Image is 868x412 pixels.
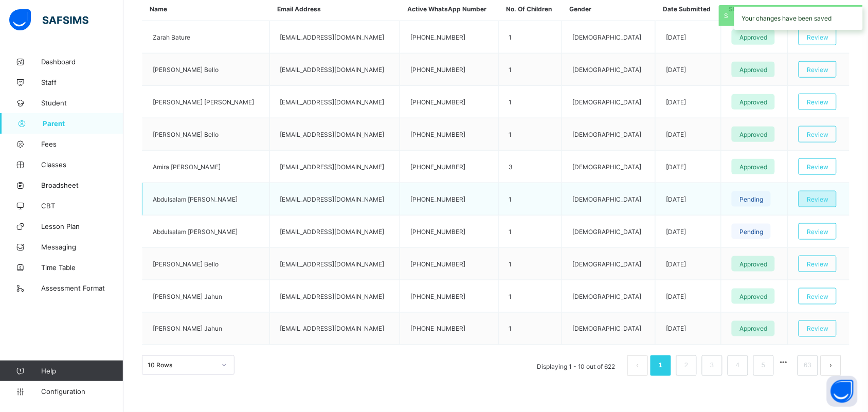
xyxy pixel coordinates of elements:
[269,86,400,118] td: [EMAIL_ADDRESS][DOMAIN_NAME]
[734,5,863,30] div: Your changes have been saved
[739,228,763,236] span: Pending
[656,248,721,280] td: [DATE]
[498,21,562,53] td: 1
[400,53,498,86] td: [PHONE_NUMBER]
[656,21,721,53] td: [DATE]
[41,58,123,66] span: Dashboard
[656,359,665,372] a: 1
[269,183,400,216] td: [EMAIL_ADDRESS][DOMAIN_NAME]
[807,325,828,333] span: Review
[498,53,562,86] td: 1
[739,163,767,171] span: Approved
[821,355,841,376] button: next page
[656,151,721,183] td: [DATE]
[739,131,767,138] span: Approved
[142,183,270,216] td: Abdulsalam [PERSON_NAME]
[269,151,400,183] td: [EMAIL_ADDRESS][DOMAIN_NAME]
[562,216,656,248] td: [DEMOGRAPHIC_DATA]
[798,355,818,376] li: 63
[807,195,828,203] span: Review
[739,260,767,268] span: Approved
[41,160,123,169] span: Classes
[142,118,270,151] td: [PERSON_NAME] Bello
[807,98,828,106] span: Review
[498,86,562,118] td: 1
[498,313,562,345] td: 1
[41,222,123,230] span: Lesson Plan
[702,355,722,376] li: 3
[498,118,562,151] td: 1
[9,9,88,31] img: safsims
[269,280,400,313] td: [EMAIL_ADDRESS][DOMAIN_NAME]
[400,248,498,280] td: [PHONE_NUMBER]
[807,293,828,300] span: Review
[269,216,400,248] td: [EMAIL_ADDRESS][DOMAIN_NAME]
[400,86,498,118] td: [PHONE_NUMBER]
[562,183,656,216] td: [DEMOGRAPHIC_DATA]
[807,260,828,268] span: Review
[801,359,815,372] a: 63
[807,228,828,236] span: Review
[656,86,721,118] td: [DATE]
[739,66,767,74] span: Approved
[627,355,648,376] li: 上一页
[41,202,123,210] span: CBT
[728,355,748,376] li: 4
[498,216,562,248] td: 1
[562,21,656,53] td: [DEMOGRAPHIC_DATA]
[676,355,697,376] li: 2
[400,313,498,345] td: [PHONE_NUMBER]
[498,280,562,313] td: 1
[400,280,498,313] td: [PHONE_NUMBER]
[807,163,828,171] span: Review
[707,359,717,372] a: 3
[656,183,721,216] td: [DATE]
[739,98,767,106] span: Approved
[142,216,270,248] td: Abdulsalam [PERSON_NAME]
[562,53,656,86] td: [DEMOGRAPHIC_DATA]
[656,216,721,248] td: [DATE]
[142,86,270,118] td: [PERSON_NAME] [PERSON_NAME]
[400,183,498,216] td: [PHONE_NUMBER]
[739,33,767,41] span: Approved
[269,313,400,345] td: [EMAIL_ADDRESS][DOMAIN_NAME]
[269,21,400,53] td: [EMAIL_ADDRESS][DOMAIN_NAME]
[269,53,400,86] td: [EMAIL_ADDRESS][DOMAIN_NAME]
[400,118,498,151] td: [PHONE_NUMBER]
[562,151,656,183] td: [DEMOGRAPHIC_DATA]
[650,355,671,376] li: 1
[41,78,123,86] span: Staff
[269,248,400,280] td: [EMAIL_ADDRESS][DOMAIN_NAME]
[562,86,656,118] td: [DEMOGRAPHIC_DATA]
[148,362,215,369] div: 10 Rows
[739,195,763,203] span: Pending
[498,151,562,183] td: 3
[269,118,400,151] td: [EMAIL_ADDRESS][DOMAIN_NAME]
[656,280,721,313] td: [DATE]
[656,313,721,345] td: [DATE]
[827,376,858,407] button: Open asap
[739,293,767,300] span: Approved
[142,53,270,86] td: [PERSON_NAME] Bello
[529,355,623,376] li: Displaying 1 - 10 out of 622
[821,355,841,376] li: 下一页
[142,151,270,183] td: Amira [PERSON_NAME]
[807,131,828,138] span: Review
[400,216,498,248] td: [PHONE_NUMBER]
[562,280,656,313] td: [DEMOGRAPHIC_DATA]
[562,248,656,280] td: [DEMOGRAPHIC_DATA]
[758,359,768,372] a: 5
[142,21,270,53] td: Zarah Bature
[807,33,828,41] span: Review
[733,359,743,372] a: 4
[43,119,123,128] span: Parent
[142,280,270,313] td: [PERSON_NAME] Jahun
[498,248,562,280] td: 1
[41,181,123,189] span: Broadsheet
[807,66,828,74] span: Review
[656,118,721,151] td: [DATE]
[142,248,270,280] td: [PERSON_NAME] Bello
[400,151,498,183] td: [PHONE_NUMBER]
[681,359,691,372] a: 2
[142,313,270,345] td: [PERSON_NAME] Jahun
